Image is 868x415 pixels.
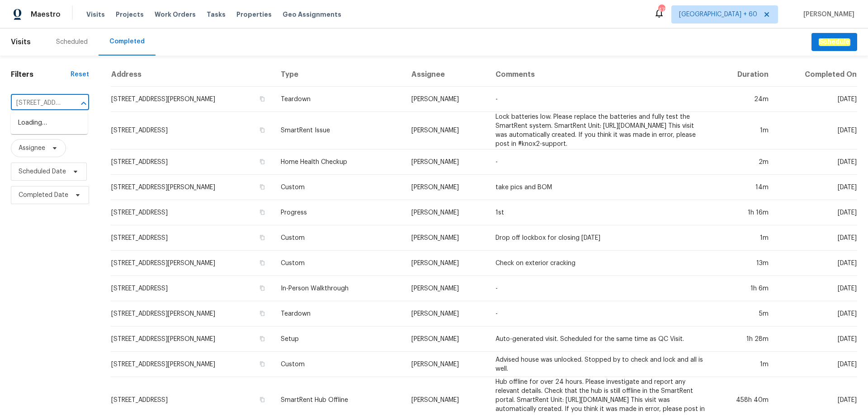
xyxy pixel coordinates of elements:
button: Copy Address [258,126,266,134]
td: Custom [274,352,404,377]
td: [DATE] [776,149,857,175]
td: 1h 28m [712,326,776,352]
button: Copy Address [258,233,266,242]
td: [PERSON_NAME] [404,225,488,251]
div: Loading… [11,112,88,134]
td: Lock batteries low. Please replace the batteries and fully test the SmartRent system. SmartRent U... [488,112,712,149]
span: Visits [86,10,105,19]
button: Copy Address [258,95,266,103]
td: [PERSON_NAME] [404,326,488,352]
h1: Filters [11,70,71,79]
button: Copy Address [258,259,266,267]
td: In-Person Walkthrough [274,276,404,301]
td: Auto-generated visit. Scheduled for the same time as QC Visit. [488,326,712,352]
td: [DATE] [776,225,857,251]
span: Scheduled Date [19,167,66,176]
td: SmartRent Issue [274,112,404,149]
span: Work Orders [155,10,196,19]
td: [STREET_ADDRESS][PERSON_NAME] [111,251,274,276]
td: 1m [712,225,776,251]
th: Comments [488,63,712,87]
td: 1st [488,200,712,225]
td: [DATE] [776,87,857,112]
td: Advised house was unlocked. Stopped by to check and lock and all is well. [488,352,712,377]
td: [PERSON_NAME] [404,301,488,326]
button: Copy Address [258,335,266,343]
td: [PERSON_NAME] [404,352,488,377]
button: Close [77,97,90,110]
span: Assignee [19,144,45,153]
td: [STREET_ADDRESS] [111,276,274,301]
td: - [488,149,712,175]
td: 14m [712,175,776,200]
div: Completed [109,37,145,46]
td: Home Health Checkup [274,149,404,175]
td: [DATE] [776,200,857,225]
td: 1h 6m [712,276,776,301]
td: 1m [712,112,776,149]
td: Custom [274,175,404,200]
span: Visits [11,32,31,52]
span: [PERSON_NAME] [800,10,854,19]
td: 5m [712,301,776,326]
th: Assignee [404,63,488,87]
td: [DATE] [776,175,857,200]
td: [PERSON_NAME] [404,200,488,225]
div: Scheduled [56,37,88,47]
td: Drop off lockbox for closing [DATE] [488,225,712,251]
td: [STREET_ADDRESS][PERSON_NAME] [111,175,274,200]
button: Copy Address [258,396,266,404]
span: Properties [236,10,272,19]
th: Duration [712,63,776,87]
th: Type [274,63,404,87]
th: Completed On [776,63,857,87]
td: [STREET_ADDRESS] [111,225,274,251]
em: Schedule [819,38,850,46]
button: Copy Address [258,208,266,216]
td: - [488,276,712,301]
td: [STREET_ADDRESS] [111,112,274,149]
td: 1h 16m [712,200,776,225]
button: Copy Address [258,309,266,317]
td: [STREET_ADDRESS] [111,200,274,225]
td: [DATE] [776,251,857,276]
input: Search for an address... [11,96,64,110]
td: [STREET_ADDRESS][PERSON_NAME] [111,87,274,112]
th: Address [111,63,274,87]
td: [PERSON_NAME] [404,149,488,175]
td: Teardown [274,87,404,112]
button: Schedule [811,33,857,51]
td: [STREET_ADDRESS] [111,149,274,175]
button: Copy Address [258,183,266,191]
td: take pics and BOM [488,175,712,200]
td: Custom [274,225,404,251]
td: [STREET_ADDRESS][PERSON_NAME] [111,326,274,352]
td: [PERSON_NAME] [404,251,488,276]
td: 13m [712,251,776,276]
td: Custom [274,251,404,276]
td: 1m [712,352,776,377]
button: Copy Address [258,158,266,166]
span: [GEOGRAPHIC_DATA] + 60 [679,10,757,19]
td: [STREET_ADDRESS][PERSON_NAME] [111,352,274,377]
span: Projects [116,10,144,19]
td: [DATE] [776,112,857,149]
td: [DATE] [776,276,857,301]
td: 24m [712,87,776,112]
td: [DATE] [776,352,857,377]
td: [PERSON_NAME] [404,276,488,301]
span: Maestro [31,10,61,19]
td: - [488,301,712,326]
td: [PERSON_NAME] [404,87,488,112]
td: [PERSON_NAME] [404,112,488,149]
td: Setup [274,326,404,352]
td: Check on exterior cracking [488,251,712,276]
td: 2m [712,149,776,175]
span: Completed Date [19,191,68,200]
div: 473 [658,5,665,14]
div: Reset [71,70,89,79]
td: [DATE] [776,301,857,326]
td: Progress [274,200,404,225]
button: Copy Address [258,284,266,292]
td: Teardown [274,301,404,326]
